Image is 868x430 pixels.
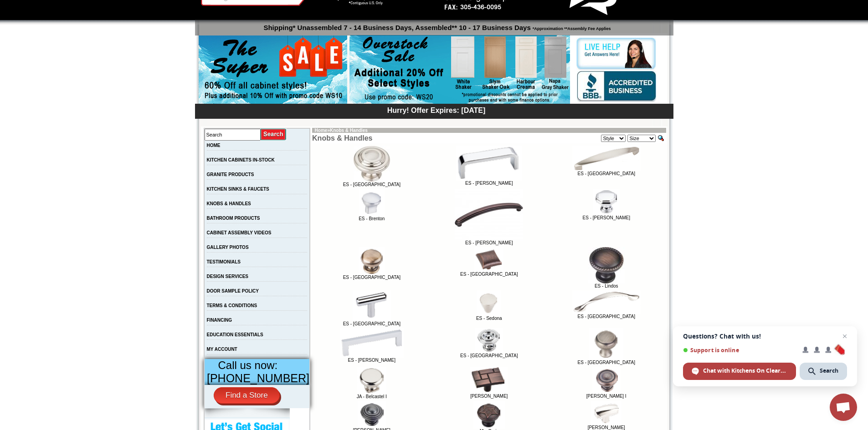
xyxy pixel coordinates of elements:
[315,128,328,133] a: Home
[657,134,665,142] input: Quick Find
[572,310,641,319] a: ES - [GEOGRAPHIC_DATA]
[357,390,387,399] a: JA - Belcastel I
[312,128,666,133] td: »
[703,367,787,375] span: Chat with Kitchens On Clearance
[214,387,280,404] a: Find a Store
[593,189,620,215] img: ES - Drake
[207,288,259,293] a: DOOR SAMPLE POLICY
[473,401,505,429] img: JA - Curio
[359,212,385,221] a: ES - Brenton
[207,157,275,162] a: KITCHEN CABINETS IN-STOCK
[839,331,850,342] span: Close chat
[456,146,522,181] img: ES - Asher
[460,349,518,358] a: ES - [GEOGRAPHIC_DATA]
[455,189,523,240] img: ES - Calloway
[475,328,503,353] img: ES - Syracuse
[476,312,502,321] a: ES - Sedona
[353,290,391,321] img: ES - Naples
[470,367,508,394] img: JA - Breighton
[592,367,621,394] img: JA - Breman I
[588,279,625,288] a: ES - Lindos
[588,247,625,283] img: ES - Lindos
[359,247,385,275] img: ES - Florence
[200,105,673,115] div: Hurry! Offer Expires: [DATE]
[830,394,857,421] div: Open chat
[207,332,263,337] a: EDUCATION ESSENTIALS
[261,128,287,141] input: Submit
[357,367,386,394] img: JA - Belcastel I
[343,317,401,326] a: ES - [GEOGRAPHIC_DATA]
[340,354,404,363] a: ES - [PERSON_NAME]
[354,146,390,182] img: ES - Arcadia
[207,143,221,148] a: HOME
[470,390,508,399] a: [PERSON_NAME]
[207,259,241,264] a: TESTIMONIALS
[820,367,838,375] span: Search
[207,187,269,192] a: KITCHEN SINKS & FAUCETS
[591,401,621,425] img: JA - Delgado
[572,167,641,176] a: ES - [GEOGRAPHIC_DATA]
[207,347,237,352] a: MY ACCOUNT
[683,347,796,354] span: Support is online
[340,328,404,358] img: ES - Stanton
[800,363,847,380] div: Search
[683,333,847,340] span: Questions? Chat with us!
[207,303,257,308] a: TERMS & CONDITIONS
[477,290,501,316] img: ES - Sedona
[207,230,272,235] a: CABINET ASSEMBLY VIDEOS
[312,133,480,143] td: Knobs & Handles
[589,328,623,360] img: ES - Westbury
[207,318,232,323] a: FINANCING
[588,421,625,430] a: [PERSON_NAME]
[572,146,641,171] img: ES - Belfast
[207,216,260,221] a: BATHROOM PRODUCTS
[456,177,522,186] a: ES - [PERSON_NAME]
[218,359,278,371] span: Call us now:
[207,372,309,384] span: [PHONE_NUMBER]
[474,247,503,272] img: ES - Glendale
[207,245,249,250] a: GALLERY PHOTOS
[578,356,635,365] a: ES - [GEOGRAPHIC_DATA]
[359,189,385,216] img: ES - Brenton
[531,24,611,31] span: *Approximation **Assembly Fee Applies
[683,363,796,380] div: Chat with Kitchens On Clearance
[343,178,401,187] a: ES - [GEOGRAPHIC_DATA]
[460,268,518,277] a: ES - [GEOGRAPHIC_DATA]
[572,290,641,314] img: ES - Somerset
[207,172,254,177] a: GRANITE PRODUCTS
[343,271,401,280] a: ES - [GEOGRAPHIC_DATA]
[586,390,627,399] a: [PERSON_NAME] I
[200,20,673,31] p: Shipping* Unassembled 7 - 14 Business Days, Assembled** 10 - 17 Business Days
[583,211,630,220] a: ES - [PERSON_NAME]
[207,201,251,206] a: KNOBS & HANDLES
[358,401,386,428] img: JA - Breman II
[455,236,523,245] a: ES - [PERSON_NAME]
[207,274,249,279] a: DESIGN SERVICES
[330,128,368,133] a: Knobs & Handles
